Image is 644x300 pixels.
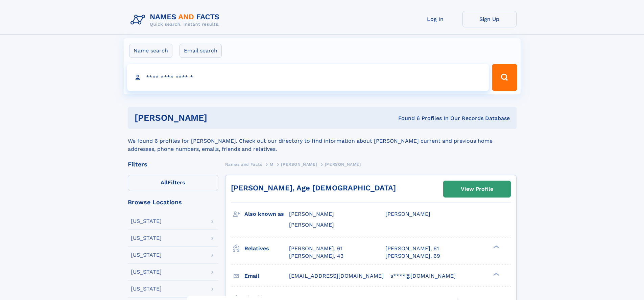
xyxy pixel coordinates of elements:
h3: Relatives [244,243,289,254]
a: M [270,160,273,168]
a: Names and Facts [225,160,262,168]
button: Search Button [492,64,517,91]
a: [PERSON_NAME], 61 [289,245,342,252]
div: [US_STATE] [131,252,162,258]
span: [PERSON_NAME] [385,211,430,217]
h1: [PERSON_NAME] [135,114,303,122]
span: [PERSON_NAME] [289,211,334,217]
div: ❯ [492,245,500,249]
a: [PERSON_NAME], 61 [385,245,439,252]
a: View Profile [444,181,510,197]
span: All [161,179,168,186]
h3: Also known as [244,208,289,220]
input: search input [127,64,489,91]
div: View Profile [461,181,493,197]
span: M [270,162,273,167]
a: [PERSON_NAME] [281,160,317,168]
span: [EMAIL_ADDRESS][DOMAIN_NAME] [289,273,384,279]
div: [US_STATE] [131,286,162,292]
div: [US_STATE] [131,269,162,275]
div: We found 6 profiles for [PERSON_NAME]. Check out our directory to find information about [PERSON_... [128,129,517,153]
a: [PERSON_NAME], 69 [385,252,440,260]
a: Log In [408,11,462,27]
span: [PERSON_NAME] [289,222,334,228]
a: [PERSON_NAME], 43 [289,252,343,260]
span: [PERSON_NAME] [281,162,317,167]
div: ❯ [492,272,500,276]
div: Found 6 Profiles In Our Records Database [303,115,510,122]
img: Logo Names and Facts [128,11,225,29]
a: Sign Up [462,11,517,27]
div: [US_STATE] [131,218,162,224]
div: [US_STATE] [131,235,162,241]
div: Browse Locations [128,199,218,205]
div: Filters [128,161,218,167]
label: Name search [129,44,172,58]
label: Email search [180,44,222,58]
h3: Email [244,270,289,282]
span: [PERSON_NAME] [325,162,361,167]
label: Filters [128,175,218,191]
a: [PERSON_NAME], Age [DEMOGRAPHIC_DATA] [231,184,396,192]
